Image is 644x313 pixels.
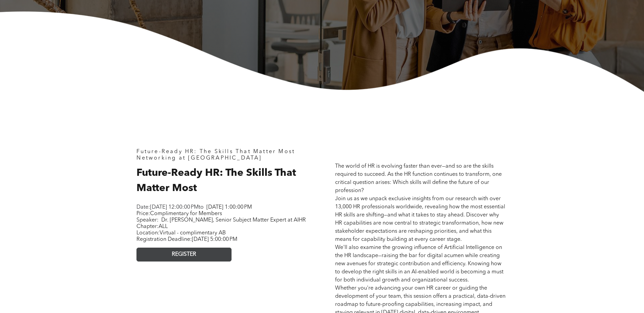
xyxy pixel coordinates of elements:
span: Dr. [PERSON_NAME], Senior Subject Matter Expert at AIHR [161,217,306,223]
span: [DATE] 1:00:00 PM [206,205,252,210]
span: [DATE] 5:00:00 PM [192,237,237,242]
span: Future-Ready HR: The Skills That Matter Most [136,168,296,193]
a: REGISTER [136,248,232,262]
span: Complimentary for Members [150,211,222,216]
span: Networking at [GEOGRAPHIC_DATA] [136,155,262,161]
span: Chapter: [136,224,168,229]
span: Virtual - complimentary AB [160,230,226,236]
span: Date: to [136,205,204,210]
span: [DATE] 12:00:00 PM [150,205,199,210]
span: REGISTER [172,251,196,258]
span: Location: Registration Deadline: [136,230,237,242]
span: Price: [136,211,222,216]
span: Speaker: [136,217,159,223]
span: ALL [159,224,168,229]
span: Future-Ready HR: The Skills That Matter Most [136,149,295,154]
